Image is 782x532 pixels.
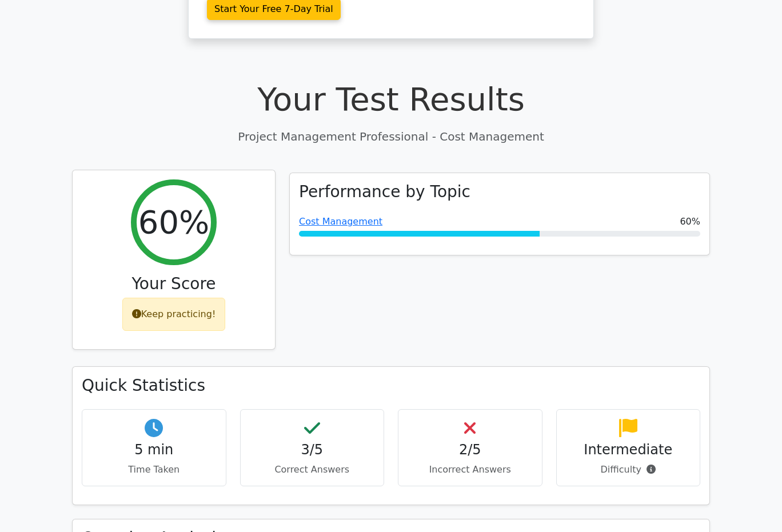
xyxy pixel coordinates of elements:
[408,463,533,477] p: Incorrect Answers
[250,442,375,458] h4: 3/5
[138,203,209,241] h2: 60%
[299,216,382,227] a: Cost Management
[91,463,217,477] p: Time Taken
[72,128,710,145] p: Project Management Professional - Cost Management
[566,442,691,458] h4: Intermediate
[122,298,226,331] div: Keep practicing!
[566,463,691,477] p: Difficulty
[299,182,470,202] h3: Performance by Topic
[250,463,375,477] p: Correct Answers
[680,215,700,229] span: 60%
[91,442,217,458] h4: 5 min
[82,376,700,395] h3: Quick Statistics
[408,442,533,458] h4: 2/5
[82,274,266,294] h3: Your Score
[72,80,710,118] h1: Your Test Results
